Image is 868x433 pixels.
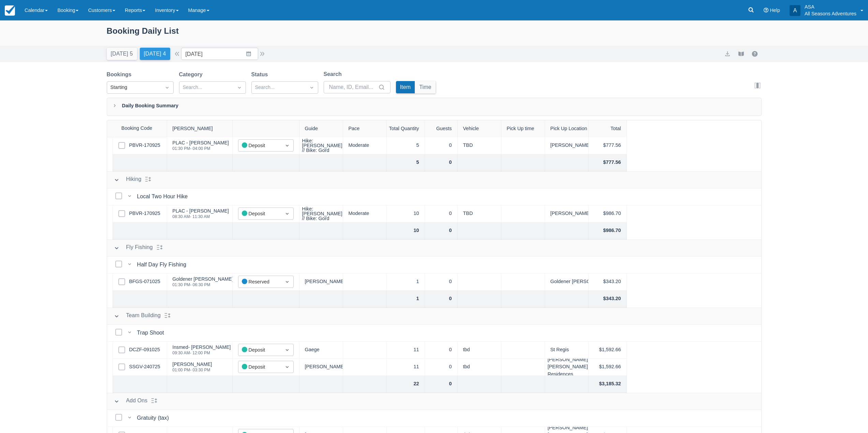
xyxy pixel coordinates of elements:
[589,222,627,239] div: $986.70
[396,81,415,93] button: Item
[137,261,189,269] div: Half Day Fly Fishing
[589,137,627,154] div: $777.56
[589,291,627,308] div: $343.20
[425,137,458,154] div: 0
[5,5,15,16] img: checkfront-main-nav-mini-logo.png
[284,346,291,353] span: Dropdown icon
[425,274,458,291] div: 0
[805,3,856,10] p: ASA
[173,277,277,281] div: Goldener [PERSON_NAME] - [PERSON_NAME]
[242,363,278,371] div: Deposit
[324,70,344,78] label: Search
[425,376,458,393] div: 0
[589,376,627,393] div: $3,185.32
[545,205,589,222] div: [PERSON_NAME] Lodge
[284,142,291,149] span: Dropdown icon
[137,329,167,337] div: Trap Shoot
[458,137,501,154] div: TBD
[242,278,278,286] div: Reserved
[129,142,160,149] a: PBVR-170925
[299,359,343,376] div: [PERSON_NAME], [PERSON_NAME]
[242,346,278,354] div: Deposit
[129,346,160,354] a: DCZF-091025
[425,342,458,359] div: 0
[140,48,170,60] button: [DATE] 4
[545,120,589,137] div: Pick Up Location
[173,208,229,213] div: PLAC - [PERSON_NAME]
[308,84,315,91] span: Dropdown icon
[107,98,762,116] div: Daily Booking Summary
[387,137,425,154] div: 5
[251,71,271,79] label: Status
[425,120,458,137] div: Guests
[107,48,137,60] button: [DATE] 5
[790,5,800,16] div: A
[425,291,458,308] div: 0
[173,146,229,151] div: 01:30 PM - 04:00 PM
[425,154,458,171] div: 0
[501,120,545,137] div: Pick Up time
[111,395,150,407] button: Add Ons
[545,359,589,376] div: [PERSON_NAME] [PERSON_NAME] Residences
[387,274,425,291] div: 1
[299,342,343,359] div: Gaege
[179,71,205,79] label: Category
[387,205,425,222] div: 10
[343,120,387,137] div: Pace
[589,342,627,359] div: $1,592.66
[545,137,589,154] div: [PERSON_NAME] Lodge
[589,120,627,137] div: Total
[129,363,160,371] a: SSGV-240725
[415,81,436,93] button: Time
[589,154,627,171] div: $777.56
[299,120,343,137] div: Guide
[458,342,501,359] div: tbd
[284,364,291,370] span: Dropdown icon
[299,274,343,291] div: [PERSON_NAME]
[129,210,160,217] a: PBVR-170925
[173,362,212,367] div: [PERSON_NAME]
[137,192,191,201] div: Local Two Hour Hike
[181,48,258,60] input: Date
[111,242,156,254] button: Fly Fishing
[329,81,377,93] input: Name, ID, Email...
[107,71,134,79] label: Bookings
[111,84,158,91] div: Starting
[425,359,458,376] div: 0
[770,7,780,13] span: Help
[173,351,231,355] div: 09:30 AM - 12:00 PM
[764,8,768,13] i: Help
[387,222,425,239] div: 10
[164,84,171,91] span: Dropdown icon
[173,283,277,287] div: 01:30 PM - 06:30 PM
[302,206,342,221] div: Hike: [PERSON_NAME] // Bike: Gord
[387,291,425,308] div: 1
[137,414,172,422] div: Gratuity (tax)
[458,120,501,137] div: Vehicle
[236,84,243,91] span: Dropdown icon
[458,205,501,222] div: TBD
[107,120,167,137] div: Booking Code
[111,174,144,186] button: Hiking
[387,120,425,137] div: Total Quantity
[242,142,278,150] div: Deposit
[107,25,762,44] div: Booking Daily List
[242,210,278,218] div: Deposit
[545,274,589,291] div: Goldener [PERSON_NAME]
[387,342,425,359] div: 11
[111,310,164,322] button: Team Building
[458,359,501,376] div: tbd
[173,140,229,145] div: PLAC - [PERSON_NAME]
[284,210,291,217] span: Dropdown icon
[425,205,458,222] div: 0
[302,138,342,153] div: Hike: [PERSON_NAME] // Bike: Gord
[589,359,627,376] div: $1,592.66
[284,278,291,285] span: Dropdown icon
[167,120,233,137] div: [PERSON_NAME]
[589,274,627,291] div: $343.20
[173,368,212,372] div: 01:00 PM - 03:30 PM
[173,215,229,219] div: 08:30 AM - 11:30 AM
[387,376,425,393] div: 22
[425,222,458,239] div: 0
[805,10,856,17] p: All Seasons Adventures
